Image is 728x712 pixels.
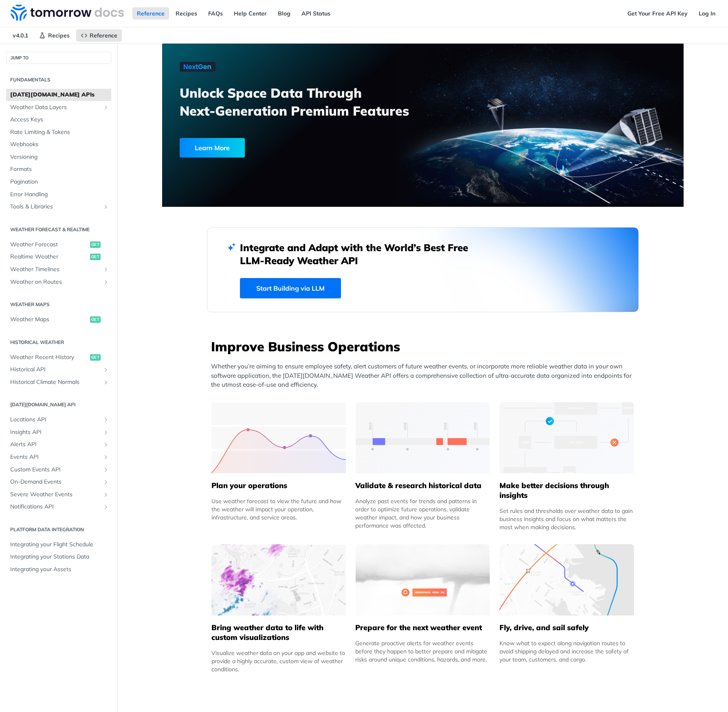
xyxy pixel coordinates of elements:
[10,241,88,249] span: Weather Forecast
[103,366,109,373] button: Show subpages for Historical API
[103,266,109,273] button: Show subpages for Weather Timelines
[10,366,101,374] span: Historical API
[211,337,639,355] h3: Improve Business Operations
[499,544,634,616] img: 994b3d6-mask-group-32x.svg
[103,279,109,285] button: Show subpages for Weather on Routes
[6,526,111,533] h2: Platform DATA integration
[10,153,109,161] span: Versioning
[10,491,101,499] span: Severe Weather Events
[499,402,634,473] img: a22d113-group-496-32x.svg
[6,151,111,163] a: Versioning
[10,128,109,136] span: Rate Limiting & Tokens
[204,7,227,20] a: FAQs
[6,438,111,451] a: Alerts APIShow subpages for Alerts API
[10,466,101,474] span: Custom Events API
[10,91,109,99] span: [DATE][DOMAIN_NAME] APIs
[10,116,109,124] span: Access Keys
[356,402,490,473] img: 13d7ca0-group-496-2.svg
[211,497,346,521] div: Use weather forecast to view the future and how the weather will impact your operation, infrastru...
[6,313,111,326] a: Weather Mapsget
[211,544,346,616] img: 4463876-group-4982x.svg
[6,251,111,263] a: Realtime Weatherget
[499,623,634,633] h5: Fly, drive, and sail safely
[90,254,101,260] span: get
[211,481,346,491] h5: Plan your operations
[10,440,101,449] span: Alerts API
[6,376,111,388] a: Historical Climate NormalsShow subpages for Historical Climate Normals
[6,89,111,101] a: [DATE][DOMAIN_NAME] APIs
[6,226,111,233] h2: Weather Forecast & realtime
[499,507,634,531] div: Set rules and thresholds over weather data to gain business insights and focus on what matters th...
[6,364,111,376] a: Historical APIShow subpages for Historical API
[6,188,111,201] a: Error Handling
[103,467,109,473] button: Show subpages for Custom Events API
[10,353,88,361] span: Weather Recent History
[6,276,111,288] a: Weather on RoutesShow subpages for Weather on Routes
[10,378,101,386] span: Historical Climate Normals
[10,453,101,461] span: Events API
[10,315,88,324] span: Weather Maps
[180,62,216,72] img: NextGen
[10,140,109,149] span: Webhooks
[10,203,101,211] span: Tools & Libraries
[10,103,101,112] span: Weather Data Layers
[6,401,111,408] h2: [DATE][DOMAIN_NAME] API
[6,239,111,251] a: Weather Forecastget
[6,476,111,488] a: On-Demand EventsShow subpages for On-Demand Events
[211,402,346,473] img: 39565e8-group-4962x.svg
[76,29,122,42] a: Reference
[103,104,109,111] button: Show subpages for Weather Data Layers
[10,478,101,486] span: On-Demand Events
[171,7,202,20] a: Recipes
[6,351,111,364] a: Weather Recent Historyget
[103,416,109,423] button: Show subpages for Locations API
[90,316,101,323] span: get
[6,201,111,213] a: Tools & LibrariesShow subpages for Tools & Libraries
[180,138,381,158] a: Learn More
[90,32,117,39] span: Reference
[623,7,692,20] a: Get Your Free API Key
[6,138,111,151] a: Webhooks
[90,354,101,361] span: get
[103,429,109,436] button: Show subpages for Insights API
[180,138,245,158] div: Learn More
[6,301,111,308] h2: Weather Maps
[103,504,109,510] button: Show subpages for Notifications API
[229,7,271,20] a: Help Center
[103,204,109,210] button: Show subpages for Tools & Libraries
[6,163,111,175] a: Formats
[10,503,101,511] span: Notifications API
[103,479,109,485] button: Show subpages for On-Demand Events
[6,539,111,551] a: Integrating your Flight Schedule
[103,491,109,498] button: Show subpages for Severe Weather Events
[499,639,634,664] div: Know what to expect along navigation routes to avoid shipping delayed and increase the safety of ...
[6,489,111,501] a: Severe Weather EventsShow subpages for Severe Weather Events
[6,551,111,563] a: Integrating your Stations Data
[132,7,169,20] a: Reference
[10,565,109,574] span: Integrating your Assets
[35,29,74,42] a: Recipes
[10,253,88,261] span: Realtime Weather
[10,165,109,173] span: Formats
[6,101,111,114] a: Weather Data LayersShow subpages for Weather Data Layers
[10,265,101,274] span: Weather Timelines
[211,623,346,642] h5: Bring weather data to life with custom visualizations
[211,649,346,673] div: Visualize weather data on your app and website to provide a highly accurate, custom view of weath...
[355,481,490,491] h5: Validate & research historical data
[6,414,111,426] a: Locations APIShow subpages for Locations API
[297,7,335,20] a: API Status
[273,7,295,20] a: Blog
[6,263,111,276] a: Weather TimelinesShow subpages for Weather Timelines
[240,278,341,298] a: Start Building via LLM
[103,379,109,386] button: Show subpages for Historical Climate Normals
[6,501,111,513] a: Notifications APIShow subpages for Notifications API
[90,241,101,248] span: get
[6,451,111,463] a: Events APIShow subpages for Events API
[10,541,109,549] span: Integrating your Flight Schedule
[356,544,490,616] img: 2c0a313-group-496-12x.svg
[10,553,109,561] span: Integrating your Stations Data
[6,426,111,438] a: Insights APIShow subpages for Insights API
[240,241,480,267] h2: Integrate and Adapt with the World’s Best Free LLM-Ready Weather API
[355,639,490,664] div: Generate proactive alerts for weather events before they happen to better prepare and mitigate ri...
[6,563,111,576] a: Integrating your Assets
